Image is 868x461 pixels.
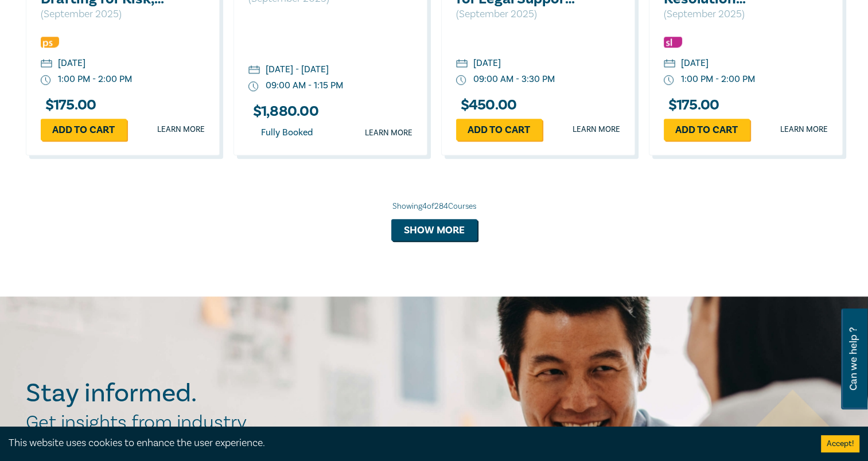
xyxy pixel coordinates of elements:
[456,97,517,113] h3: $ 450.00
[248,104,318,119] h3: $ 1,880.00
[681,73,755,86] div: 1:00 PM - 2:00 PM
[473,57,501,70] div: [DATE]
[664,75,674,85] img: watch
[58,57,85,70] div: [DATE]
[266,79,343,92] div: 09:00 AM - 1:15 PM
[58,73,132,86] div: 1:00 PM - 2:00 PM
[266,63,329,76] div: [DATE] - [DATE]
[664,37,682,48] img: Substantive Law
[664,97,719,113] h3: $ 175.00
[821,435,859,452] button: Accept cookies
[26,201,843,212] div: Showing 4 of 284 Courses
[365,127,412,139] a: Learn more
[26,378,297,408] h2: Stay informed.
[248,81,259,92] img: watch
[573,124,620,135] a: Learn more
[41,37,59,48] img: Professional Skills
[780,124,828,135] a: Learn more
[248,125,325,140] div: Fully Booked
[681,57,709,70] div: [DATE]
[41,119,127,140] a: Add to cart
[41,59,52,69] img: calendar
[41,97,96,113] h3: $ 175.00
[664,119,750,140] a: Add to cart
[248,65,260,76] img: calendar
[848,315,859,403] span: Can we help ?
[664,59,675,69] img: calendar
[456,119,542,140] a: Add to cart
[456,75,466,85] img: watch
[664,7,787,22] p: ( September 2025 )
[41,7,164,22] p: ( September 2025 )
[456,7,579,22] p: ( September 2025 )
[473,73,555,86] div: 09:00 AM - 3:30 PM
[41,75,51,85] img: watch
[9,436,804,451] div: This website uses cookies to enhance the user experience.
[157,124,205,135] a: Learn more
[391,219,477,241] button: Show more
[456,59,468,69] img: calendar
